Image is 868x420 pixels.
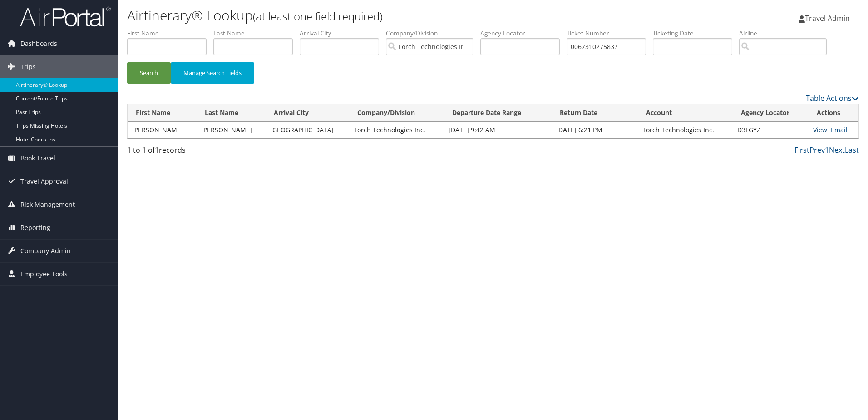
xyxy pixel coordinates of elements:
[386,29,480,38] label: Company/Division
[806,93,859,103] a: Table Actions
[197,122,266,138] td: [PERSON_NAME]
[197,104,266,122] th: Last Name: activate to sort column ascending
[805,13,850,23] span: Travel Admin
[444,122,552,138] td: [DATE] 9:42 AM
[20,32,57,55] span: Dashboards
[813,125,827,134] a: View
[638,122,733,138] td: Torch Technologies Inc.
[567,29,653,38] label: Ticket Number
[20,170,68,193] span: Travel Approval
[809,122,858,138] td: |
[127,6,615,25] h1: Airtinerary® Lookup
[809,104,858,122] th: Actions
[825,145,829,155] a: 1
[20,193,75,216] span: Risk Management
[127,29,213,38] label: First Name
[552,122,638,138] td: [DATE] 6:21 PM
[349,122,444,138] td: Torch Technologies Inc.
[20,147,55,170] span: Book Travel
[638,104,733,122] th: Account: activate to sort column ascending
[20,6,111,27] img: airportal-logo.png
[127,62,171,84] button: Search
[128,104,197,122] th: First Name: activate to sort column ascending
[266,122,349,138] td: [GEOGRAPHIC_DATA]
[253,9,383,24] small: (at least one field required)
[799,5,859,32] a: Travel Admin
[213,29,300,38] label: Last Name
[831,125,848,134] a: Email
[171,62,254,84] button: Manage Search Fields
[300,29,386,38] label: Arrival City
[20,55,36,78] span: Trips
[653,29,739,38] label: Ticketing Date
[552,104,638,122] th: Return Date: activate to sort column ascending
[739,29,833,38] label: Airline
[829,145,845,155] a: Next
[155,145,159,155] span: 1
[444,104,552,122] th: Departure Date Range: activate to sort column ascending
[845,145,859,155] a: Last
[794,145,809,155] a: First
[733,122,809,138] td: D3LGYZ
[128,122,197,138] td: [PERSON_NAME]
[809,145,825,155] a: Prev
[733,104,809,122] th: Agency Locator: activate to sort column ascending
[20,263,68,285] span: Employee Tools
[480,29,567,38] label: Agency Locator
[266,104,349,122] th: Arrival City: activate to sort column ascending
[127,145,300,160] div: 1 to 1 of records
[349,104,444,122] th: Company/Division
[20,216,50,239] span: Reporting
[20,240,71,262] span: Company Admin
